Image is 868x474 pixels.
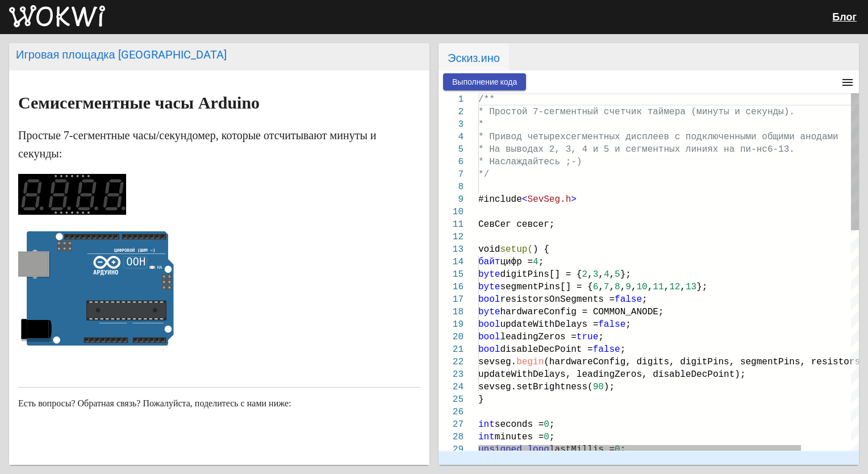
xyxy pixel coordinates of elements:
[439,106,464,118] div: 2
[16,48,227,61] font: Игровая площадка [GEOGRAPHIC_DATA]
[478,394,484,405] span: }
[439,156,464,168] div: 6
[784,107,795,117] span: ).
[478,107,784,117] span: * Простой 7-сегментный счетчик таймера (минуты и секунды
[439,206,464,218] div: 10
[478,144,767,155] span: * На выводах 2, 3, 4 и 5 и сегментных линиях на пи-нс
[478,282,500,292] span: byte
[571,194,577,205] span: >
[696,282,707,292] span: };
[598,282,604,292] span: ,
[500,269,582,280] span: digitPins[] = {
[615,269,620,280] span: 5
[620,269,631,280] span: };
[478,132,838,142] span: * Привод четырехсегментных дисплеев с подключенными общими анодами
[18,126,420,163] p: Простые 7-сегментные часы/секундомер, которые отсчитывают минуты и секунды:
[549,432,555,442] span: ;
[642,294,648,305] span: ;
[478,244,549,255] span: void
[593,344,620,355] span: false
[478,157,582,167] span: * Наслаждайтесь ;-)
[439,331,464,343] div: 20
[439,43,509,70] span: Эскиз.ино
[680,282,686,292] span: ,
[593,382,604,392] span: 90
[500,307,663,317] span: hardwareConfig = COMMON_ANODE;
[439,418,464,431] div: 27
[478,269,500,280] span: byte
[478,344,500,355] span: bool
[439,256,464,268] div: 14
[598,319,625,330] span: false
[439,381,464,393] div: 24
[544,432,549,442] span: 0
[478,219,554,230] span: СевСег севсег;
[500,282,592,292] span: segmentPins[] = {
[522,194,528,205] span: <
[500,294,615,305] span: resistorsOnSegments =
[439,343,464,356] div: 21
[533,244,549,255] span: ) {
[478,369,669,380] span: updateWithDelays, leadingZeros, dis
[478,419,495,430] span: int
[604,269,610,280] span: 4
[439,306,464,318] div: 18
[443,73,526,90] button: Выполнение кода
[527,444,549,455] span: long
[615,444,620,455] span: 0
[625,282,631,292] span: 9
[478,93,479,94] textarea: Редактор контента; Нажмите клавиши Alt+F1 для просмотра параметров универсального доступа.
[439,393,464,406] div: 25
[653,282,663,292] span: 11
[439,318,464,331] div: 19
[516,357,544,367] span: begin
[539,257,544,267] span: ;
[598,332,604,342] span: ;
[478,294,500,305] span: bool
[439,268,464,281] div: 15
[527,194,571,205] span: SevSeg.h
[609,269,615,280] span: ,
[615,294,642,305] span: false
[495,432,544,442] span: minutes =
[478,307,500,317] span: byte
[478,444,522,455] span: unsigned
[452,77,517,86] span: Выполнение кода
[18,94,420,112] h1: Семисегментные часы Arduino
[439,431,464,443] div: 28
[533,257,539,267] span: 4
[669,282,680,292] span: 12
[500,257,533,267] span: цифр =
[686,282,696,292] span: 13
[544,357,816,367] span: (hardwareConfig, digits, digitPins, segmentPins, r
[478,432,495,442] span: int
[582,269,587,280] span: 2
[478,194,577,205] span: #include
[587,269,593,280] span: ,
[439,281,464,293] div: 16
[439,218,464,231] div: 11
[439,406,464,418] div: 26
[598,269,604,280] span: ,
[478,319,500,330] span: bool
[544,419,549,430] span: 0
[18,398,291,408] span: Есть вопросы? Обратная связь? Пожалуйста, поделитесь с нами ниже:
[669,369,745,380] span: ableDecPoint);
[767,144,795,155] span: 6-13.
[478,257,500,267] span: байт
[439,168,464,181] div: 7
[500,319,598,330] span: updateWithDelays =
[439,443,464,456] div: 29
[620,444,626,455] span: ;
[500,244,533,255] span: setup(
[832,11,857,23] a: Блог
[478,382,593,392] span: sevseg.setBrightness(
[495,419,544,430] span: seconds =
[500,332,576,342] span: leadingZeros =
[439,118,464,131] div: 3
[439,181,464,193] div: 8
[609,282,615,292] span: ,
[439,243,464,256] div: 13
[625,319,631,330] span: ;
[478,332,500,342] span: bool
